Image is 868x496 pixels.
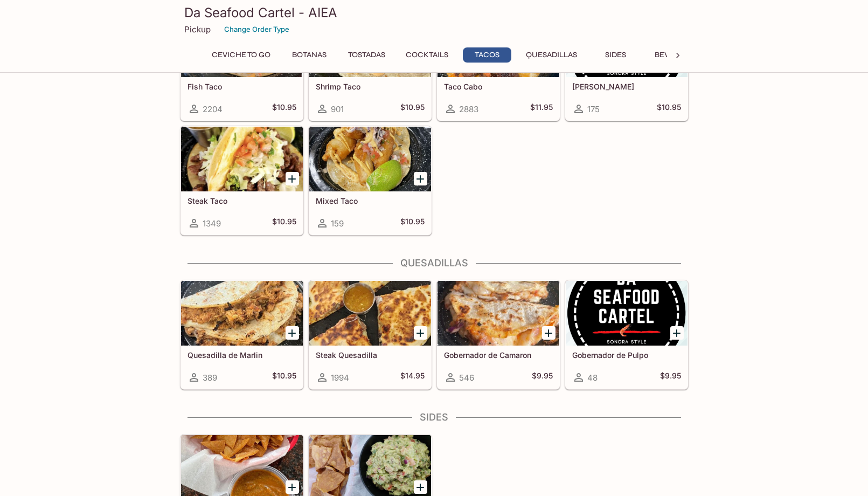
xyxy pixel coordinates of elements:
h5: Steak Taco [188,196,296,205]
button: Add Chips & Salsa [286,480,299,494]
button: Botanas [285,47,334,63]
button: Add Guacamole and chips [414,480,427,494]
div: Taco Cabo [438,12,559,77]
span: 48 [587,373,598,383]
button: Add Gobernador de Pulpo [670,326,684,340]
div: Mixed Taco [309,127,431,191]
h5: $10.95 [272,371,296,384]
button: Ceviche To Go [206,47,276,63]
div: Steak Taco [181,127,303,191]
a: Steak Taco1349$10.95 [180,126,303,235]
button: Quesadillas [520,47,583,63]
span: 175 [587,104,600,114]
h5: Steak Quesadilla [316,350,425,360]
div: Quesadilla de Marlin [181,281,303,346]
div: Taco Chando [566,12,688,77]
p: Pickup [184,24,211,35]
div: Gobernador de Pulpo [566,281,688,346]
button: Sides [592,47,640,63]
button: Add Steak Quesadilla [414,326,427,340]
a: Mixed Taco159$10.95 [309,126,432,235]
h5: Fish Taco [188,82,296,91]
h5: Gobernador de Pulpo [572,350,681,360]
span: 901 [331,104,344,114]
h5: $14.95 [400,371,425,384]
button: Add Steak Taco [286,172,299,185]
span: 2204 [203,104,223,114]
span: 389 [203,373,217,383]
a: Quesadilla de Marlin389$10.95 [180,280,303,389]
button: Cocktails [400,47,454,63]
a: Gobernador de Camaron546$9.95 [437,280,560,389]
h5: [PERSON_NAME] [572,82,681,91]
h5: Quesadilla de Marlin [188,350,296,360]
h5: $10.95 [657,102,681,115]
h5: $10.95 [272,217,296,230]
span: 159 [331,218,344,229]
span: 1349 [203,218,221,229]
button: Add Mixed Taco [414,172,427,185]
h3: Da Seafood Cartel - AIEA [184,4,684,21]
h5: Gobernador de Camaron [444,350,553,360]
h4: Sides [180,411,689,423]
button: Tostadas [342,47,391,63]
h5: $10.95 [272,102,296,115]
h5: $9.95 [532,371,553,384]
h5: $11.95 [530,102,553,115]
div: Shrimp Taco [309,12,431,77]
button: Change Order Type [219,21,294,38]
div: Gobernador de Camaron [438,281,559,346]
span: 2883 [459,104,478,114]
span: 546 [459,373,474,383]
button: Tacos [463,47,511,63]
h5: $10.95 [400,102,425,115]
div: Fish Taco [181,12,303,77]
a: Steak Quesadilla1994$14.95 [309,280,432,389]
div: Steak Quesadilla [309,281,431,346]
h5: Mixed Taco [316,196,425,205]
h5: $10.95 [400,217,425,230]
button: Add Quesadilla de Marlin [286,326,299,340]
h4: Quesadillas [180,257,689,269]
h5: Taco Cabo [444,82,553,91]
h5: $9.95 [660,371,681,384]
button: Add Gobernador de Camaron [542,326,555,340]
a: Gobernador de Pulpo48$9.95 [565,280,688,389]
span: 1994 [331,373,349,383]
button: Beverages [649,47,705,63]
h5: Shrimp Taco [316,82,425,91]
